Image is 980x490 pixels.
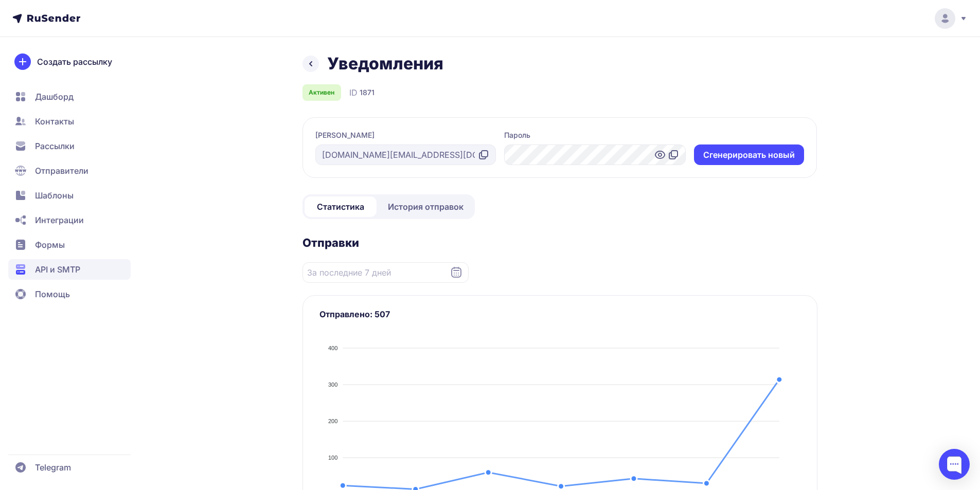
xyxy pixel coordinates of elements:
[37,56,112,68] span: Создать рассылку
[8,457,131,478] a: Telegram
[35,90,74,103] span: Дашборд
[35,189,74,202] span: Шаблоны
[35,140,75,152] span: Рассылки
[305,196,377,217] a: Статистика
[302,235,817,250] h2: Отправки
[694,144,804,165] button: Cгенерировать новый
[315,130,375,140] label: [PERSON_NAME]
[328,455,337,461] tspan: 100
[327,53,443,74] h1: Уведомления
[319,308,800,320] h3: Отправлено: 507
[504,130,530,140] label: Пароль
[35,165,88,177] span: Отправители
[35,461,71,474] span: Telegram
[35,263,80,276] span: API и SMTP
[35,214,84,226] span: Интеграции
[35,115,74,128] span: Контакты
[349,86,375,99] div: ID
[35,239,65,251] span: Формы
[35,288,70,300] span: Помощь
[328,382,337,388] tspan: 300
[309,88,334,97] span: Активен
[379,196,473,217] a: История отправок
[317,201,364,213] span: Статистика
[328,418,337,424] tspan: 200
[302,262,469,283] input: Datepicker input
[388,201,464,213] span: История отправок
[328,345,337,351] tspan: 400
[360,87,375,98] span: 1871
